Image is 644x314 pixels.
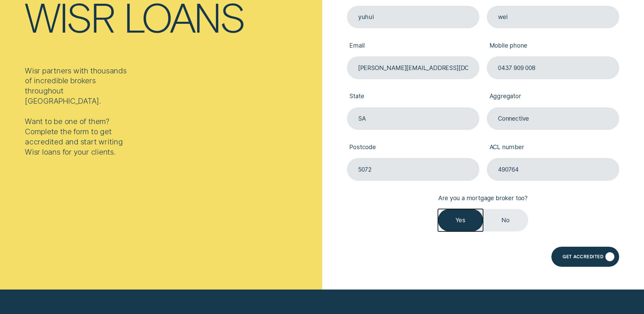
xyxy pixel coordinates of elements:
label: Are you a mortgage broker too? [436,188,530,209]
label: Postcode [347,137,479,158]
label: No [483,209,528,231]
label: Email [347,36,479,56]
label: ACL number [487,137,619,158]
label: State [347,87,479,107]
label: Mobile phone [487,36,619,56]
button: Get Accredited [551,247,619,267]
div: Wisr partners with thousands of incredible brokers throughout [GEOGRAPHIC_DATA]. Want to be one o... [25,66,130,157]
label: Aggregator [487,87,619,107]
label: Yes [438,209,483,231]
